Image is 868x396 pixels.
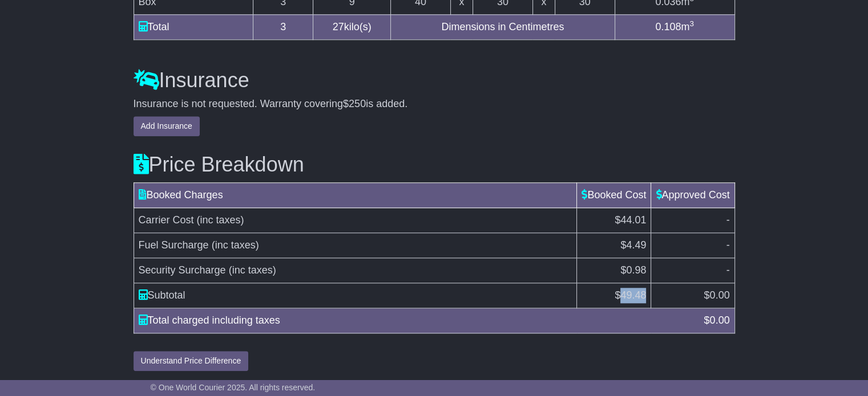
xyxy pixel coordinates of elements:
td: kilo(s) [313,14,391,39]
td: Subtotal [134,283,577,308]
div: Insurance is not requested. Warranty covering is added. [134,98,735,111]
button: Add Insurance [134,116,200,136]
span: (inc taxes) [212,239,259,251]
td: 3 [253,14,313,39]
td: Booked Charges [134,183,577,208]
td: Approved Cost [651,183,734,208]
span: © One World Courier 2025. All rights reserved. [151,383,316,392]
td: $ [651,283,734,308]
span: 49.48 [620,289,646,301]
span: (inc taxes) [197,214,244,226]
span: 0.00 [709,315,729,326]
td: Dimensions in Centimetres [391,14,615,39]
span: - [726,214,730,226]
div: $ [698,313,735,328]
span: $44.01 [615,214,646,226]
span: $250 [343,98,366,109]
div: Total charged including taxes [133,313,699,328]
span: - [726,264,730,276]
sup: 3 [689,19,694,28]
td: Total [134,14,253,39]
h3: Insurance [134,69,735,92]
h3: Price Breakdown [134,153,735,176]
span: 0.108 [655,21,681,32]
span: Security Surcharge [139,264,226,276]
td: $ [577,283,651,308]
td: Booked Cost [577,183,651,208]
span: - [726,239,730,251]
button: Understand Price Difference [134,351,249,371]
span: 0.00 [709,289,729,301]
span: $4.49 [620,239,646,251]
span: (inc taxes) [229,264,276,276]
td: m [615,14,734,39]
span: 27 [333,21,344,32]
span: Carrier Cost [139,214,194,226]
span: Fuel Surcharge [139,239,209,251]
span: $0.98 [620,264,646,276]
